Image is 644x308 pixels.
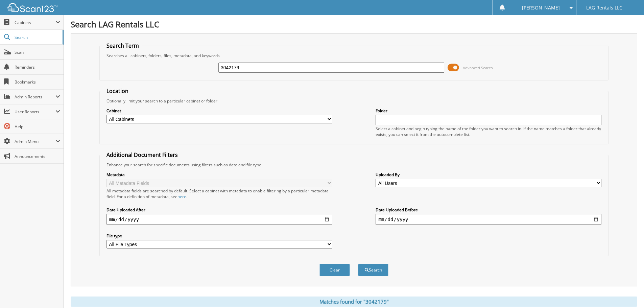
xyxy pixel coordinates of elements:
[376,207,601,213] label: Date Uploaded Before
[106,172,332,177] label: Metadata
[103,87,132,95] legend: Location
[106,233,332,239] label: File type
[522,6,560,10] span: [PERSON_NAME]
[106,207,332,213] label: Date Uploaded After
[319,264,350,276] button: Clear
[15,153,60,159] span: Announcements
[106,108,332,114] label: Cabinet
[376,214,601,225] input: end
[103,151,181,159] legend: Additional Document Filters
[103,53,605,58] div: Searches all cabinets, folders, files, metadata, and keywords
[358,264,388,276] button: Search
[71,19,637,30] h1: Search LAG Rentals LLC
[106,214,332,225] input: start
[103,42,142,49] legend: Search Term
[586,6,622,10] span: LAG Rentals LLC
[177,194,186,199] a: here
[15,64,60,70] span: Reminders
[106,188,332,199] div: All metadata fields are searched by default. Select a cabinet with metadata to enable filtering b...
[463,65,493,70] span: Advanced Search
[376,172,601,177] label: Uploaded By
[376,126,601,137] div: Select a cabinet and begin typing the name of the folder you want to search in. If the name match...
[376,108,601,114] label: Folder
[103,98,605,104] div: Optionally limit your search to a particular cabinet or folder
[15,94,55,100] span: Admin Reports
[103,162,605,168] div: Enhance your search for specific documents using filters such as date and file type.
[15,79,60,85] span: Bookmarks
[71,297,637,307] div: Matches found for "3042179"
[15,49,60,55] span: Scan
[7,3,57,12] img: scan123-logo-white.svg
[15,124,60,129] span: Help
[15,109,55,115] span: User Reports
[15,34,59,40] span: Search
[15,20,55,25] span: Cabinets
[15,139,55,144] span: Admin Menu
